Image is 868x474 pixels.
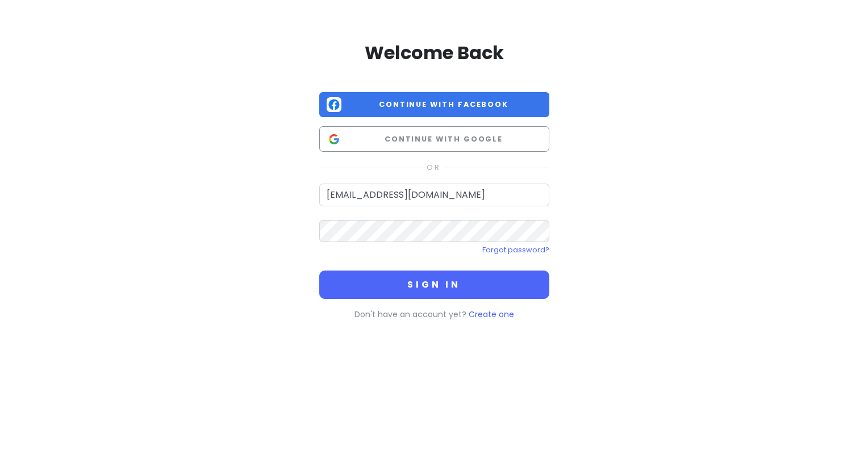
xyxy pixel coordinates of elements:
[346,134,542,145] span: Continue with Google
[327,132,341,147] img: Google logo
[482,245,549,255] a: Forgot password?
[319,271,549,299] button: Sign in
[319,92,549,118] button: Continue with Facebook
[327,97,341,112] img: Facebook logo
[319,308,549,321] p: Don't have an account yet?
[319,184,549,206] input: Email Address
[346,99,542,110] span: Continue with Facebook
[319,41,549,65] h2: Welcome Back
[319,126,549,152] button: Continue with Google
[469,309,514,320] a: Create one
